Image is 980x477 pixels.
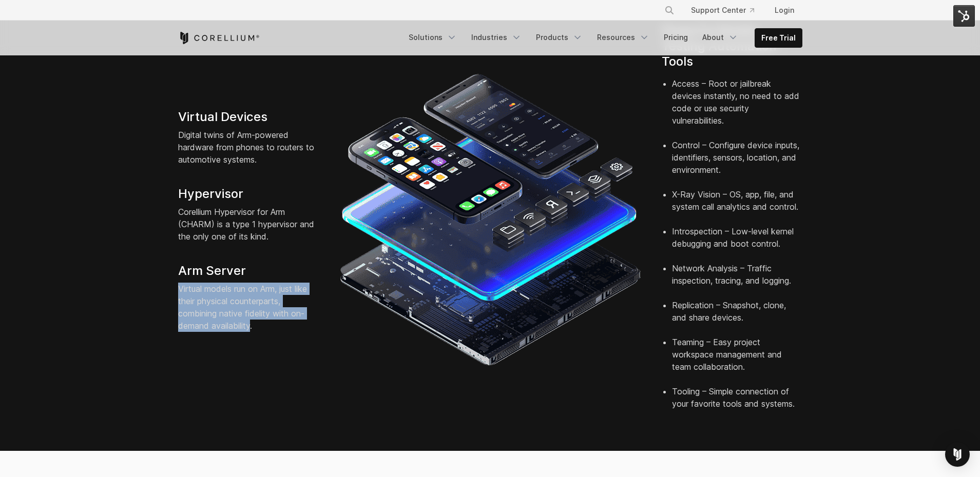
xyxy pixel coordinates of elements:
[672,225,802,262] li: Introspection – Low-level kernel debugging and boot control.
[402,28,802,48] div: Navigation Menu
[178,109,319,125] h4: Virtual Devices
[178,32,260,44] a: Corellium Home
[339,69,641,370] img: iPhone and Android virtual machine and testing tools
[178,206,319,243] p: Corellium Hypervisor for Arm (CHARM) is a type 1 hypervisor and the only one of its kind.
[672,262,802,299] li: Network Analysis – Traffic inspection, tracing, and logging.
[766,1,802,19] a: Login
[178,129,319,166] p: Digital twins of Arm-powered hardware from phones to routers to automotive systems.
[530,28,589,47] a: Products
[178,263,319,279] h4: Arm Server
[178,186,319,202] h4: Hypervisor
[660,1,679,19] button: Search
[658,28,694,47] a: Pricing
[591,28,656,47] a: Resources
[696,28,744,47] a: About
[672,299,802,336] li: Replication – Snapshot, clone, and share devices.
[652,1,802,19] div: Navigation Menu
[672,336,802,385] li: Teaming – Easy project workspace management and team collaboration.
[178,283,319,332] p: Virtual models run on Arm, just like their physical counterparts, combining native fidelity with ...
[683,1,762,19] a: Support Center
[953,5,975,27] img: HubSpot Tools Menu Toggle
[672,77,802,139] li: Access – Root or jailbreak devices instantly, no need to add code or use security vulnerabilities.
[402,28,463,47] a: Solutions
[672,139,802,188] li: Control – Configure device inputs, identifiers, sensors, location, and environment.
[465,28,528,47] a: Industries
[672,188,802,225] li: X-Ray Vision – OS, app, file, and system call analytics and control.
[945,442,970,467] div: Open Intercom Messenger
[755,29,802,47] a: Free Trial
[672,385,802,410] li: Tooling – Simple connection of your favorite tools and systems.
